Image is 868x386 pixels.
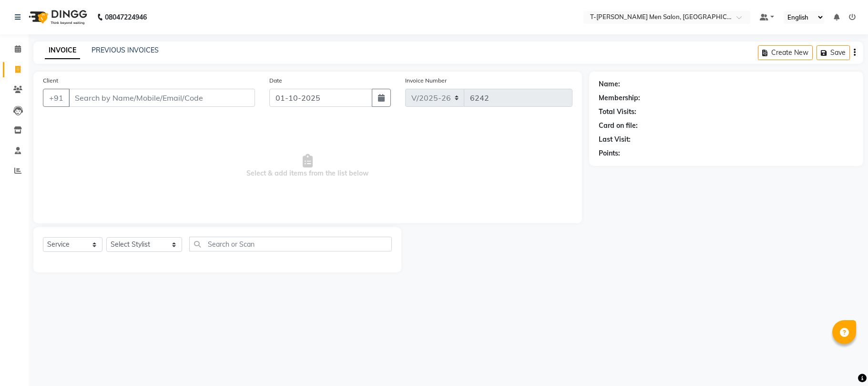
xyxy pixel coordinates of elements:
[758,45,813,60] button: Create New
[599,93,640,103] div: Membership:
[599,79,620,89] div: Name:
[92,46,159,54] a: PREVIOUS INVOICES
[828,348,858,376] iframe: chat widget
[24,4,90,31] img: logo
[45,42,80,59] a: INVOICE
[189,237,392,251] input: Search or Scan
[43,118,572,214] span: Select & add items from the list below
[69,89,255,107] input: Search by Name/Mobile/Email/Code
[43,76,58,85] label: Client
[599,107,636,117] div: Total Visits:
[269,76,282,85] label: Date
[405,76,447,85] label: Invoice Number
[599,121,638,131] div: Card on file:
[599,135,631,145] div: Last Visit:
[599,148,620,158] div: Points:
[105,4,147,31] b: 08047224946
[817,45,850,60] button: Save
[43,89,70,107] button: +91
